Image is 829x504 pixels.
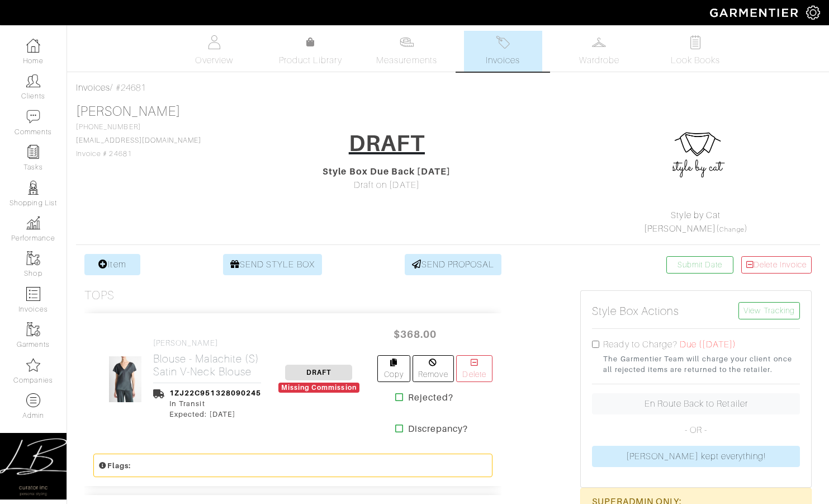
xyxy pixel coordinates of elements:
[195,54,233,67] span: Overview
[592,393,800,414] a: En Route Back to Retailer
[669,130,725,186] img: sqfhH5ujEUJVgHNqKcjwS58U.jpg
[408,391,453,404] strong: Rejected?
[408,422,468,436] strong: Discrepancy?
[207,35,221,49] img: basicinfo-40fd8af6dae0f16599ec9e87c0ef1c0a1fdea2edbe929e3d69a839185d80c458.svg
[76,123,201,158] span: [PHONE_NUMBER] Invoice # 24681
[169,409,261,420] div: Expected: [DATE]
[367,31,446,72] a: Measurements
[377,355,410,382] a: Copy
[688,35,702,49] img: todo-9ac3debb85659649dc8f770b8b6100bb5dab4b48dedcbae339e5042a72dfd3cc.svg
[26,145,40,159] img: reminder-icon-8004d30b9f0a5d33ae49ab947aed9ed385cf756f9e5892f1edd6e32f2345188e.png
[108,356,143,403] img: 8QUuscjnSFARfKmPtooamq81
[719,226,744,233] a: Change
[279,54,342,67] span: Product Library
[153,352,261,378] h2: Blouse - Malachite (S) Satin V-Neck Blouse
[382,322,449,346] span: $368.00
[76,136,201,144] a: [EMAIL_ADDRESS][DOMAIN_NAME]
[26,216,40,230] img: graph-8b7af3c665d003b59727f371ae50e7771705bf0c487971e6e97d053d13c5068d.png
[26,251,40,265] img: garments-icon-b7da505a4dc4fd61783c78ac3ca0ef83fa9d6f193b1c9dc38574b1d14d53ca28.png
[405,254,502,275] a: SEND PROPOSAL
[153,338,261,378] a: [PERSON_NAME] Blouse - Malachite (S)Satin V-Neck Blouse
[656,31,735,72] a: Look Books
[76,104,181,119] a: [PERSON_NAME]
[285,367,352,377] a: DRAFT
[585,209,807,235] div: ( )
[153,338,261,348] h4: [PERSON_NAME]
[169,389,261,397] a: 1ZJ22C951328090245
[223,254,322,275] a: SEND STYLE BOX
[486,54,520,67] span: Invoices
[464,31,542,72] a: Invoices
[603,354,800,375] small: The Garmentier Team will charge your client once all rejected items are returned to the retailer.
[175,31,253,72] a: Overview
[98,461,131,470] small: Flags:
[26,181,40,195] img: stylists-icon-eb353228a002819b7ec25b43dbf5f0378dd9e0616d9560372ff212230b889e62.png
[271,36,349,67] a: Product Library
[271,165,503,178] div: Style Box Due Back [DATE]
[26,322,40,336] img: garments-icon-b7da505a4dc4fd61783c78ac3ca0ef83fa9d6f193b1c9dc38574b1d14d53ca28.png
[26,393,40,407] img: custom-products-icon-6973edde1b6c6774590e2ad28d3d057f2f42decad08aa0e48061009ba2575b3a.png
[400,35,414,49] img: measurements-466bbee1fd09ba9460f595b01e5d73f9e2bff037440d3c8f018324cb6cdf7a4a.svg
[592,35,606,49] img: wardrobe-487a4870c1b7c33e795ec22d11cfc2ed9d08956e64fb3008fe2437562e282088.svg
[592,446,800,467] a: [PERSON_NAME] kept everything!
[671,54,721,67] span: Look Books
[342,126,432,165] a: DRAFT
[84,289,115,303] h3: Tops
[738,302,800,319] a: View Tracking
[26,39,40,53] img: dashboard-icon-dbcd8f5a0b271acd01030246c82b418ddd0df26cd7fceb0bd07c9910d44c42f6.png
[26,74,40,88] img: clients-icon-6bae9207a08558b7cb47a8932f037763ab4055f8c8b6bfacd5dc20c3e0201464.png
[680,340,736,350] span: Due ([DATE])
[666,256,733,274] a: Submit Date
[76,81,820,95] div: / #24681
[413,355,454,382] a: Remove
[76,83,110,93] a: Invoices
[579,54,619,67] span: Wardrobe
[169,398,261,409] div: In Transit
[349,130,425,157] h1: DRAFT
[671,210,721,220] a: Style by Cat
[278,383,359,393] div: Missing Commission
[456,355,493,382] a: Delete
[592,304,679,318] h5: Style Box Actions
[560,31,638,72] a: Wardrobe
[26,110,40,124] img: comment-icon-a0a6a9ef722e966f86d9cbdc48e553b5cf19dbc54f86b18d962a5391bc8f6eb6.png
[376,54,437,67] span: Measurements
[285,365,352,380] span: DRAFT
[496,35,510,49] img: orders-27d20c2124de7fd6de4e0e44c1d41de31381a507db9b33961299e4e07d508b8c.svg
[644,224,717,234] a: [PERSON_NAME]
[806,6,820,20] img: gear-icon-white-bd11855cb880d31180b6d7d6211b90ccbf57a29d726f0c71d8c61bd08dd39cc2.png
[84,254,140,275] a: Item
[704,3,806,22] img: garmentier-logo-header-white-b43fb05a5012e4ada735d5af1a66efaba907eab6374d6393d1fbf88cb4ef424d.png
[271,178,503,192] div: Draft on [DATE]
[26,358,40,372] img: companies-icon-14a0f246c7e91f24465de634b560f0151b0cc5c9ce11af5fac52e6d7d6371812.png
[603,338,678,351] label: Ready to Charge?
[592,423,800,437] p: - OR -
[741,256,812,274] a: Delete Invoice
[26,287,40,301] img: orders-icon-0abe47150d42831381b5fb84f609e132dff9fe21cb692f30cb5eec754e2cba89.png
